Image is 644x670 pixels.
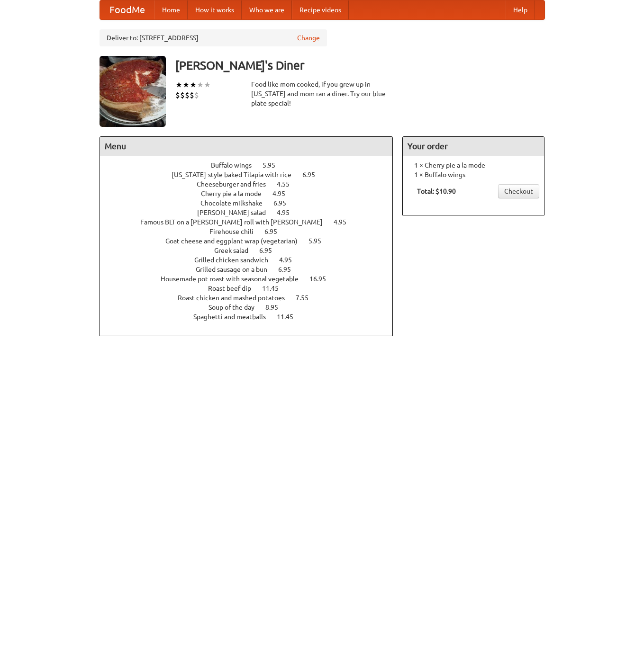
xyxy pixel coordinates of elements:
[242,0,292,19] a: Who we are
[172,171,333,179] a: [US_STATE]-style baked Tilapia with rice 6.95
[193,313,275,321] span: Spaghetti and meatballs
[309,275,336,283] span: 16.95
[140,218,332,226] span: Famous BLT on a [PERSON_NAME] roll with [PERSON_NAME]
[211,161,261,169] span: Buffalo wings
[175,80,182,90] li: ★
[273,199,296,207] span: 6.95
[506,0,535,19] a: Help
[259,247,281,254] span: 6.95
[211,161,293,169] a: Buffalo wings 5.95
[200,199,272,207] span: Chocolate milkshake
[140,218,364,226] a: Famous BLT on a [PERSON_NAME] roll with [PERSON_NAME] 4.95
[278,266,300,273] span: 6.95
[161,275,308,283] span: Housemade pot roast with seasonal vegetable
[190,80,197,90] li: ★
[196,266,308,273] a: Grilled sausage on a bun 6.95
[182,80,190,90] li: ★
[100,0,154,19] a: FoodMe
[208,285,261,292] span: Roast beef dip
[194,90,199,100] li: $
[100,137,393,156] h4: Menu
[197,180,275,188] span: Cheeseburger and fries
[209,228,263,235] span: Firehouse chili
[154,0,188,19] a: Home
[277,209,299,216] span: 4.95
[308,237,331,245] span: 5.95
[196,266,277,273] span: Grilled sausage on a bun
[180,90,185,100] li: $
[165,237,339,245] a: Goat cheese and eggplant wrap (vegetarian) 5.95
[296,294,318,302] span: 7.55
[334,218,356,226] span: 4.95
[197,209,275,216] span: [PERSON_NAME] salad
[175,56,545,75] h3: [PERSON_NAME]'s Diner
[209,228,295,235] a: Firehouse chili 6.95
[403,137,544,156] h4: Your order
[188,0,242,19] a: How it works
[194,256,278,264] span: Grilled chicken sandwich
[498,184,539,198] a: Checkout
[165,237,307,245] span: Goat cheese and eggplant wrap (vegetarian)
[292,0,349,19] a: Recipe videos
[264,228,287,235] span: 6.95
[209,304,296,311] a: Soup of the day 8.95
[277,180,299,188] span: 4.55
[272,190,295,197] span: 4.95
[251,80,393,108] div: Food like mom cooked, if you grew up in [US_STATE] and mom ran a diner. Try our blue plate special!
[100,29,327,46] div: Deliver to: [STREET_ADDRESS]
[100,56,166,127] img: angular.jpg
[172,171,301,179] span: [US_STATE]-style baked Tilapia with rice
[190,90,194,100] li: $
[178,294,294,302] span: Roast chicken and mashed potatoes
[262,285,288,292] span: 11.45
[208,285,296,292] a: Roast beef dip 11.45
[277,313,303,321] span: 11.45
[197,209,307,216] a: [PERSON_NAME] salad 4.95
[193,313,311,321] a: Spaghetti and meatballs 11.45
[214,247,258,254] span: Greek salad
[201,190,271,197] span: Cherry pie a la mode
[297,33,320,43] a: Change
[408,161,539,170] li: 1 × Cherry pie a la mode
[209,304,264,311] span: Soup of the day
[185,90,190,100] li: $
[408,170,539,179] li: 1 × Buffalo wings
[201,190,303,197] a: Cherry pie a la mode 4.95
[302,171,325,179] span: 6.95
[200,199,304,207] a: Chocolate milkshake 6.95
[175,90,180,100] li: $
[263,161,285,169] span: 5.95
[161,275,344,283] a: Housemade pot roast with seasonal vegetable 16.95
[197,180,307,188] a: Cheeseburger and fries 4.55
[265,304,288,311] span: 8.95
[204,80,211,90] li: ★
[178,294,326,302] a: Roast chicken and mashed potatoes 7.55
[194,256,309,264] a: Grilled chicken sandwich 4.95
[279,256,301,264] span: 4.95
[197,80,204,90] li: ★
[214,247,290,254] a: Greek salad 6.95
[417,188,456,195] b: Total: $10.90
